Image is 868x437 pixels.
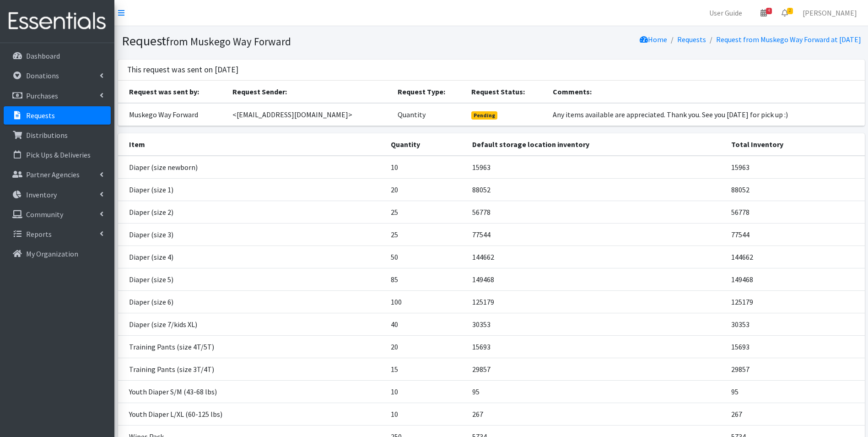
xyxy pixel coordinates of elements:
[787,8,793,14] span: 2
[467,133,726,156] th: Default storage location inventory
[118,358,385,380] td: Training Pants (size 3T/4T)
[118,313,385,335] td: Diaper (size 7/kids XL)
[766,8,772,14] span: 4
[467,201,726,223] td: 56778
[467,358,726,380] td: 29857
[4,47,111,65] a: Dashboard
[4,87,111,105] a: Purchases
[118,403,385,425] td: Youth Diaper L/XL (60-125 lbs)
[227,81,392,103] th: Request Sender:
[385,156,467,179] td: 10
[385,178,467,201] td: 20
[385,403,467,425] td: 10
[4,205,111,224] a: Community
[795,4,864,22] a: [PERSON_NAME]
[26,111,55,120] p: Requests
[26,131,68,140] p: Distributions
[118,268,385,290] td: Diaper (size 5)
[677,35,706,44] a: Requests
[26,51,60,60] p: Dashboard
[385,290,467,313] td: 100
[26,249,78,258] p: My Organization
[26,170,80,179] p: Partner Agencies
[726,201,864,223] td: 56778
[726,403,864,425] td: 267
[4,6,111,37] img: HumanEssentials
[471,111,497,120] span: Pending
[127,65,238,75] h3: This request was sent on [DATE]
[118,380,385,403] td: Youth Diaper S/M (43-68 lbs)
[716,35,861,44] a: Request from Muskego Way Forward at [DATE]
[385,246,467,268] td: 50
[702,4,749,22] a: User Guide
[385,268,467,290] td: 85
[4,186,111,204] a: Inventory
[4,126,111,144] a: Distributions
[118,290,385,313] td: Diaper (size 6)
[118,246,385,268] td: Diaper (size 4)
[467,178,726,201] td: 88052
[385,358,467,380] td: 15
[753,4,774,22] a: 4
[726,133,864,156] th: Total Inventory
[4,245,111,263] a: My Organization
[4,165,111,184] a: Partner Agencies
[118,133,385,156] th: Item
[726,358,864,380] td: 29857
[26,71,59,80] p: Donations
[467,403,726,425] td: 267
[467,290,726,313] td: 125179
[726,380,864,403] td: 95
[118,201,385,223] td: Diaper (size 2)
[726,313,864,335] td: 30353
[385,223,467,246] td: 25
[726,246,864,268] td: 144662
[118,223,385,246] td: Diaper (size 3)
[547,103,865,126] td: Any items available are appreciated. Thank you. See you [DATE] for pick up :)
[118,81,227,103] th: Request was sent by:
[166,35,291,48] small: from Muskego Way Forward
[385,313,467,335] td: 40
[4,146,111,164] a: Pick Ups & Deliveries
[467,223,726,246] td: 77544
[4,225,111,243] a: Reports
[26,150,91,159] p: Pick Ups & Deliveries
[547,81,865,103] th: Comments:
[26,190,57,199] p: Inventory
[385,335,467,358] td: 20
[726,178,864,201] td: 88052
[227,103,392,126] td: <[EMAIL_ADDRESS][DOMAIN_NAME]>
[392,103,466,126] td: Quantity
[467,268,726,290] td: 149468
[4,66,111,85] a: Donations
[118,103,227,126] td: Muskego Way Forward
[726,335,864,358] td: 15693
[467,246,726,268] td: 144662
[26,210,63,219] p: Community
[118,335,385,358] td: Training Pants (size 4T/5T)
[118,178,385,201] td: Diaper (size 1)
[726,223,864,246] td: 77544
[467,335,726,358] td: 15693
[726,290,864,313] td: 125179
[640,35,667,44] a: Home
[774,4,795,22] a: 2
[392,81,466,103] th: Request Type:
[118,156,385,179] td: Diaper (size newborn)
[726,268,864,290] td: 149468
[385,380,467,403] td: 10
[466,81,547,103] th: Request Status:
[467,313,726,335] td: 30353
[4,106,111,125] a: Requests
[726,156,864,179] td: 15963
[26,91,58,100] p: Purchases
[467,156,726,179] td: 15963
[26,229,52,239] p: Reports
[467,380,726,403] td: 95
[385,133,467,156] th: Quantity
[122,33,488,49] h1: Request
[385,201,467,223] td: 25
